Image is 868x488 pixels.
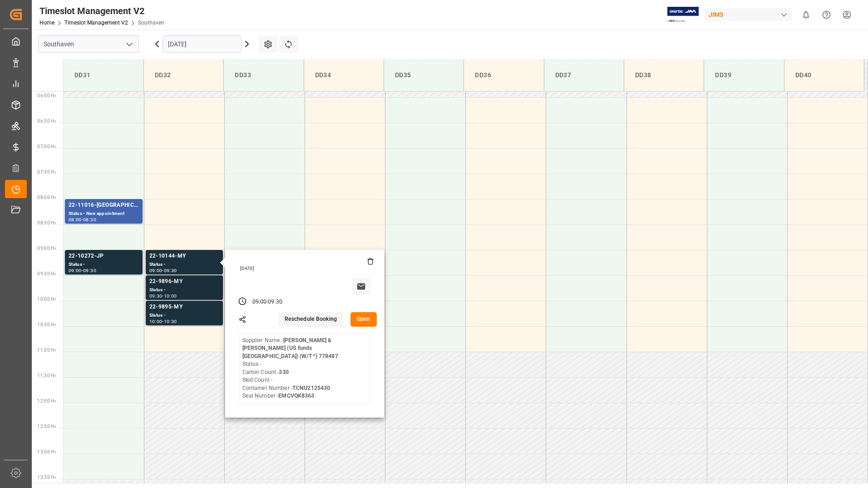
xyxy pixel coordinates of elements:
b: [PERSON_NAME] & [PERSON_NAME] (US funds [GEOGRAPHIC_DATA]) (W/T*) 778487 [242,337,338,359]
button: open menu [122,37,136,51]
b: TCNU2125430 [292,385,330,391]
div: 22-10144-MY [149,252,219,261]
span: 12:30 Hr [37,424,56,429]
div: DD35 [391,67,456,84]
div: [DATE] [237,265,374,272]
a: Home [39,20,54,26]
div: DD39 [711,67,776,84]
div: Status - [69,261,139,269]
span: 12:00 Hr [37,398,56,403]
div: Timeslot Management V2 [39,4,164,18]
div: 10:30 [164,319,177,324]
span: 07:30 Hr [37,169,56,174]
div: 09:00 [149,269,163,273]
div: JIMS [705,8,792,21]
div: 09:30 [149,294,163,298]
b: EMCVQK8363 [278,393,314,399]
span: 07:00 Hr [37,144,56,149]
div: Status - [149,261,219,269]
span: 10:30 Hr [37,322,56,327]
div: 09:30 [164,269,177,273]
span: 09:30 Hr [37,271,56,276]
div: - [162,319,163,324]
button: Help Center [816,5,837,25]
span: 11:00 Hr [37,348,56,353]
button: JIMS [705,6,796,23]
div: Status - [149,312,219,319]
div: 09:30 [268,298,282,306]
span: 06:30 Hr [37,119,56,124]
div: 22-9896-MY [149,277,219,286]
div: Status - New appointment [69,210,139,218]
div: DD40 [792,67,857,84]
div: DD33 [231,67,296,84]
div: - [162,294,163,298]
div: 22-10272-JP [69,252,139,261]
div: DD32 [151,67,216,84]
div: DD37 [552,67,616,84]
img: Exertis%20JAM%20-%20Email%20Logo.jpg_1722504956.jpg [667,7,699,23]
button: Reschedule Booking [278,312,343,327]
span: 13:30 Hr [37,475,56,480]
div: 09:00 [69,269,82,273]
input: DD-MM-YYYY [163,35,242,53]
div: 08:00 [69,218,82,222]
div: 09:00 [252,298,267,306]
div: DD34 [311,67,376,84]
div: 22-9895-MY [149,303,219,312]
span: 08:00 Hr [37,195,56,200]
div: 08:30 [83,218,96,222]
div: DD36 [471,67,536,84]
div: Supplier Name - Status - Carton Count - Skid Count - Container Number - Seal Number - [242,337,367,400]
span: 06:00 Hr [37,93,56,98]
div: - [82,269,83,273]
span: 10:00 Hr [37,297,56,302]
span: 11:30 Hr [37,373,56,378]
b: 330 [279,369,288,375]
span: 08:30 Hr [37,220,56,225]
div: - [82,218,83,222]
button: show 0 new notifications [796,5,816,25]
div: - [162,269,163,273]
span: 13:00 Hr [37,449,56,454]
span: 09:00 Hr [37,246,56,251]
div: DD38 [631,67,696,84]
div: 10:00 [164,294,177,298]
a: Timeslot Management V2 [64,20,128,26]
div: Status - [149,286,219,294]
div: - [266,298,268,306]
div: 22-11016-[GEOGRAPHIC_DATA] [69,201,139,210]
div: 10:00 [149,319,163,324]
div: DD31 [71,67,136,84]
input: Type to search/select [38,35,139,53]
div: 09:30 [83,269,96,273]
button: Open [350,312,377,327]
